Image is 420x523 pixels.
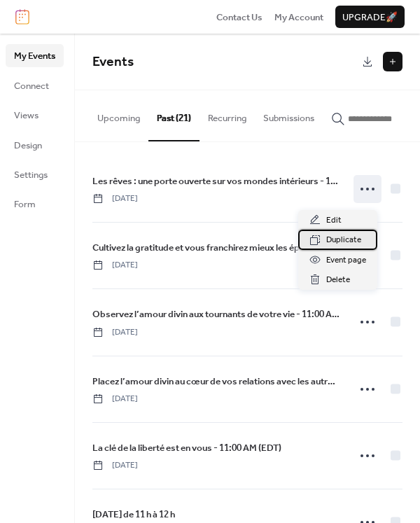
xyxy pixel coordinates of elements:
[92,374,339,389] a: Placez l’amour divin au cœur de vos relations avec les autres - 11:00 AM (EDT)
[92,507,175,522] a: [DATE] de 11 h à 12 h
[92,259,138,272] span: [DATE]
[92,193,138,205] span: [DATE]
[326,273,350,287] span: Delete
[92,174,339,189] a: Les rêves : une porte ouverte sur vos mondes intérieurs - 11:00 AM
[92,174,339,188] span: Les rêves : une porte ouverte sur vos mondes intérieurs - 11:00 AM
[92,241,339,255] span: Cultivez la gratitude et vous franchirez mieux les épreuves - 11:00 AM (EDT)
[92,393,138,405] span: [DATE]
[255,90,323,139] button: Submissions
[335,6,405,28] button: Upgrade🚀
[92,307,339,321] span: Observez l’amour divin aux tournants de votre vie - 11:00 AM (EDT)
[14,109,38,123] span: Views
[216,10,262,24] a: Contact Us
[6,134,64,156] a: Design
[92,307,339,322] a: Observez l’amour divin aux tournants de votre vie - 11:00 AM (EDT)
[14,168,48,182] span: Settings
[92,240,339,256] a: Cultivez la gratitude et vous franchirez mieux les épreuves - 11:00 AM (EDT)
[92,440,281,456] a: La clé de la liberté est en vous - 11:00 AM (EDT)
[92,375,339,389] span: Placez l’amour divin au cœur de vos relations avec les autres - 11:00 AM (EDT)
[6,193,64,215] a: Form
[92,508,175,522] span: [DATE] de 11 h à 12 h
[15,9,29,25] img: logo
[6,44,64,67] a: My Events
[216,11,262,25] span: Contact Us
[14,139,42,153] span: Design
[92,441,281,455] span: La clé de la liberté est en vous - 11:00 AM (EDT)
[6,163,64,186] a: Settings
[14,49,55,63] span: My Events
[92,459,138,472] span: [DATE]
[274,11,323,25] span: My Account
[89,90,148,139] button: Upcoming
[326,214,342,228] span: Edit
[274,10,323,24] a: My Account
[92,49,134,75] span: Events
[326,233,361,247] span: Duplicate
[199,90,255,139] button: Recurring
[6,74,64,97] a: Connect
[342,11,398,25] span: Upgrade 🚀
[14,79,49,93] span: Connect
[148,90,199,141] button: Past (21)
[14,197,36,211] span: Form
[92,326,138,339] span: [DATE]
[6,104,64,126] a: Views
[326,253,366,267] span: Event page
